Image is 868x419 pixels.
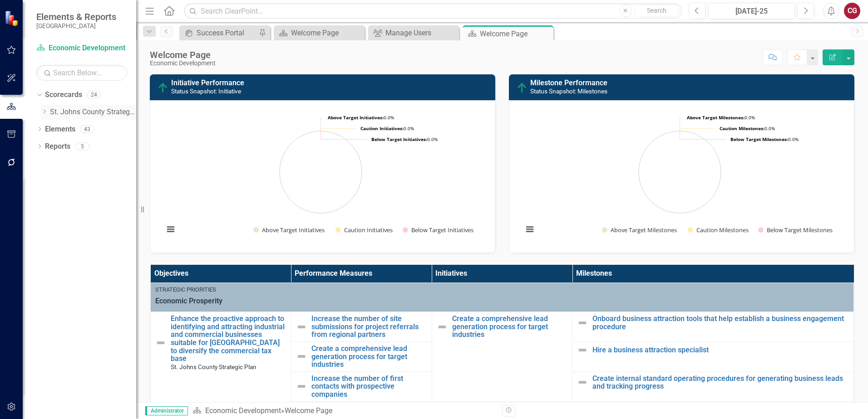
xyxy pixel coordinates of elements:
[577,317,588,328] img: Not Defined
[572,312,854,342] td: Double-Click to Edit Right Click for Context Menu
[518,107,841,244] svg: Interactive chart
[592,375,849,390] a: Create internal standard operating procedures for generating business leads and tracking progress
[151,283,854,312] td: Double-Click to Edit
[688,226,748,234] button: Show Caution Milestones
[720,125,764,132] tspan: Caution Milestones:
[87,91,101,99] div: 24
[36,11,116,22] span: Elements & Reports
[577,345,588,356] img: Not Defined
[403,226,474,234] button: Show Below Target Initiatives
[45,124,75,135] a: Elements
[592,315,849,331] a: Onboard business attraction tools that help establish a business engagement procedure
[45,90,82,100] a: Scorecards
[572,371,854,401] td: Double-Click to Edit Right Click for Context Menu
[432,312,572,401] td: Double-Click to Edit Right Click for Context Menu
[291,341,432,371] td: Double-Click to Edit Right Click for Context Menu
[80,125,94,133] div: 43
[360,125,404,132] tspan: Caution Initiatives:
[184,3,682,19] input: Search ClearPoint...
[844,3,860,19] button: CG
[158,83,168,93] img: Above Target
[523,223,536,236] button: View chart menu, Chart
[328,114,394,121] text: 0.0%
[530,88,607,95] small: Status Snapshot: Milestones
[335,226,393,234] button: Show Caution Initiatives
[164,223,177,236] button: View chart menu, Chart
[36,65,127,81] input: Search Below...
[45,141,70,152] a: Reports
[758,226,833,234] button: Show Below Target Milestones
[480,28,551,39] div: Welcome Page
[4,10,20,26] img: ClearPoint Strategy
[197,27,256,39] div: Success Portal
[171,315,286,363] a: Enhance the proactive approach to identifying and attracting industrial and commercial businesses...
[385,27,457,39] div: Manage Users
[75,142,89,150] div: 5
[371,136,427,142] tspan: Below Target Initiatives:
[36,43,127,54] a: Economic Development
[518,107,845,244] div: Chart. Highcharts interactive chart.
[577,377,588,388] img: Not Defined
[155,296,849,307] span: Economic Prosperity
[647,7,666,14] span: Search
[530,78,607,87] a: Milestone Performance
[253,226,325,234] button: Show Above Target Initiatives
[155,286,849,294] div: Strategic Priorities
[205,406,281,415] a: Economic Development
[311,375,427,399] a: Increase the number of first contacts with prospective companies
[592,346,849,354] a: Hire a business attraction specialist
[291,312,432,342] td: Double-Click to Edit Right Click for Context Menu
[159,107,486,244] div: Chart. Highcharts interactive chart.
[291,371,432,401] td: Double-Click to Edit Right Click for Context Menu
[371,136,438,142] text: 0.0%
[360,125,414,132] text: 0.0%
[687,114,745,121] tspan: Above Target Milestones:
[730,136,799,142] text: 0.0%
[171,363,256,370] span: St. Johns County Strategic Plan
[192,406,495,416] div: »
[311,345,427,369] a: Create a comprehensive lead generation process for target industries
[296,381,307,392] img: Not Defined
[285,406,332,415] div: Welcome Page
[720,125,775,132] text: 0.0%
[730,136,788,142] tspan: Below Target Milestones:
[634,5,680,17] button: Search
[296,351,307,362] img: Not Defined
[572,341,854,371] td: Double-Click to Edit Right Click for Context Menu
[708,3,795,19] button: [DATE]-25
[311,315,427,339] a: Increase the number of site submissions for project referrals from regional partners
[150,60,216,67] div: Economic Development
[291,27,362,39] div: Welcome Page
[517,83,528,93] img: Above Target
[711,6,792,17] div: [DATE]-25
[36,22,116,29] small: [GEOGRAPHIC_DATA]
[370,27,457,39] a: Manage Users
[687,114,755,121] text: 0.0%
[276,27,362,39] a: Welcome Page
[50,107,136,117] a: St. Johns County Strategic Plan
[155,337,166,348] img: Not Defined
[145,406,188,415] span: Administrator
[171,88,241,95] small: Status Snapshot: Initiative
[602,226,677,234] button: Show Above Target Milestones
[182,27,256,39] a: Success Portal
[296,322,307,332] img: Not Defined
[171,78,244,87] a: Initiative Performance
[150,50,216,60] div: Welcome Page
[159,107,482,244] svg: Interactive chart
[437,322,448,332] img: Not Defined
[452,315,568,339] a: Create a comprehensive lead generation process for target industries
[328,114,384,121] tspan: Above Target Initiatives:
